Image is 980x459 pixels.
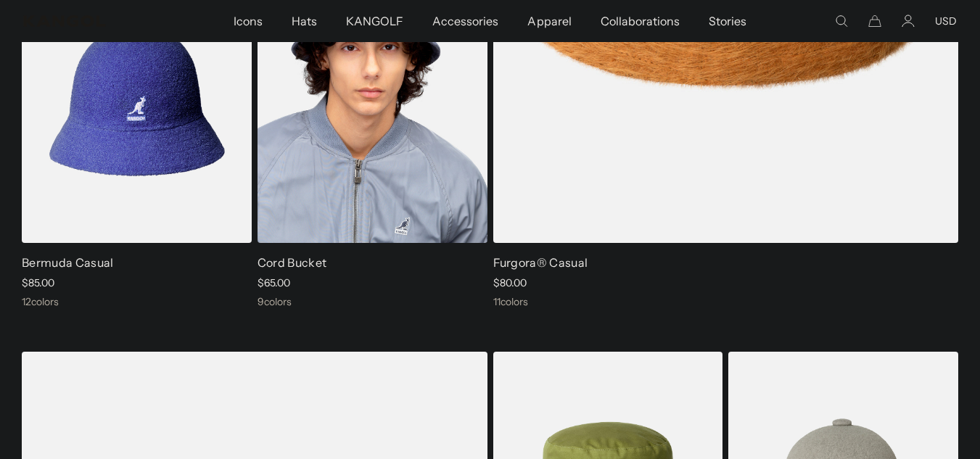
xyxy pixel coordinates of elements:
[258,255,327,270] a: Cord Bucket
[22,295,252,308] div: 12 colors
[493,255,588,270] a: Furgora® Casual
[868,15,881,28] button: Cart
[22,255,113,270] a: Bermuda Casual
[835,15,848,28] summary: Search here
[258,276,290,289] span: $65.00
[493,276,527,289] span: $80.00
[902,15,915,28] a: Account
[258,295,487,308] div: 9 colors
[23,15,154,27] a: Kangol
[935,15,957,28] button: USD
[22,276,54,289] span: $85.00
[493,295,959,308] div: 11 colors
